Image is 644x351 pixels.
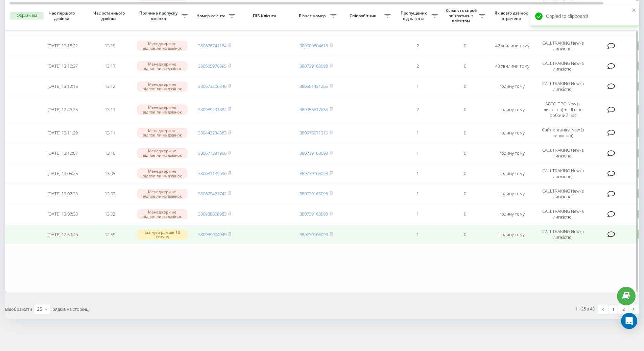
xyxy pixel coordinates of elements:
span: Причина пропуску дзвінка [137,10,182,21]
button: close [632,7,637,14]
td: 0 [441,184,488,203]
td: 1 [394,205,441,224]
span: Час першого дзвінка [44,10,81,21]
span: Пропущених від клієнта [397,10,432,21]
td: 0 [441,205,488,224]
span: Бізнес номер [296,13,330,19]
span: Відображати [5,306,32,312]
td: 13:11 [86,97,134,122]
td: 1 [394,123,441,142]
div: Менеджери не відповіли на дзвінок [137,168,188,178]
span: Співробітник [343,13,384,19]
div: Менеджери не відповіли на дзвінок [137,128,188,138]
td: 13:19 [86,36,134,55]
a: 380988808983 [198,211,226,217]
div: 1 - 25 з 43 [575,305,595,312]
td: CALLTRAKING New (з липкістю) [536,144,590,162]
a: 380739163098 [300,231,328,237]
a: 380501431265 [300,83,328,89]
a: 380676741184 [198,43,226,49]
a: 380673206346 [198,83,226,89]
a: 1 [608,304,618,314]
td: 12:59 [86,225,134,244]
td: 1 [394,77,441,96]
div: Менеджери не відповіли на дзвінок [137,81,188,92]
a: 380500804618 [300,43,328,49]
td: 1 [394,164,441,183]
td: 13:10 [86,144,134,162]
a: 380443234363 [198,130,226,136]
td: 1 [394,144,441,162]
div: Менеджери не відповіли на дзвінок [137,209,188,219]
td: 0 [441,77,488,96]
td: годину тому [488,123,536,142]
span: Час останнього дзвінка [92,10,128,21]
td: [DATE] 13:16:37 [39,57,86,76]
div: Менеджери не відповіли на дзвінок [137,189,188,199]
td: CALLTRAKING New (з липкістю) [536,164,590,183]
td: годину тому [488,184,536,203]
td: [DATE] 13:02:33 [39,205,86,224]
td: годину тому [488,205,536,224]
a: 380989291884 [198,106,226,112]
td: 43 хвилини тому [488,57,536,76]
td: [DATE] 12:46:25 [39,97,86,122]
div: Менеджери не відповіли на дзвінок [137,104,188,115]
td: 0 [441,144,488,162]
td: [DATE] 13:05:25 [39,164,86,183]
td: 0 [441,57,488,76]
td: годину тому [488,144,536,162]
td: 0 [441,225,488,244]
td: 13:05 [86,164,134,183]
td: годину тому [488,77,536,96]
div: Менеджери не відповіли на дзвінок [137,61,188,71]
td: 0 [441,97,488,122]
a: 380955617685 [300,106,328,112]
td: 0 [441,164,488,183]
td: CALLTRAKING New (з липкістю) [536,205,590,224]
td: 0 [441,123,488,142]
td: АВТО ПРО New (з липкістю) + ШІ в не робочий час [536,97,590,122]
td: 13:11 [86,123,134,142]
span: рядків на сторінці [52,306,90,312]
a: 380681139696 [198,170,226,176]
td: годину тому [488,97,536,122]
a: 2 [618,304,628,314]
div: Copied to clipboard! [530,5,639,27]
td: [DATE] 13:11:29 [39,123,86,142]
div: Open Intercom Messenger [621,313,637,329]
td: 42 хвилини тому [488,36,536,55]
td: 13:02 [86,205,134,224]
td: [DATE] 13:10:07 [39,144,86,162]
div: Менеджери не відповіли на дзвінок [137,148,188,158]
a: 380739163098 [300,150,328,156]
td: годину тому [488,225,536,244]
td: CALLTRAKING New (з липкістю) [536,36,590,55]
span: ПІБ Клієнта [244,13,287,19]
td: 1 [394,225,441,244]
td: 2 [394,36,441,55]
td: годину тому [488,164,536,183]
td: CALLTRAKING New (з липкістю) [536,57,590,76]
td: 2 [394,57,441,76]
a: 380739163098 [300,191,328,197]
a: 380739163098 [300,170,328,176]
a: 380677381966 [198,150,226,156]
td: CALLTRAKING New (з липкістю) [536,184,590,203]
td: 1 [394,184,441,203]
span: Як довго дзвінок втрачено [494,10,530,21]
td: [DATE] 13:12:15 [39,77,86,96]
td: 13:12 [86,77,134,96]
td: [DATE] 12:59:46 [39,225,86,244]
td: 13:02 [86,184,134,203]
a: 380739163098 [300,211,328,217]
div: Скинуто раніше 10 секунд [137,229,188,240]
td: CALLTRAKING New (з липкістю) [536,225,590,244]
td: 0 [441,36,488,55]
span: Кількість спроб зв'язатись з клієнтом [445,8,479,24]
td: [DATE] 13:18:22 [39,36,86,55]
div: 25 [37,306,42,312]
a: 380939004949 [198,231,226,237]
td: [DATE] 13:02:35 [39,184,86,203]
td: Сайт органіка New (з липкістю)) [536,123,590,142]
